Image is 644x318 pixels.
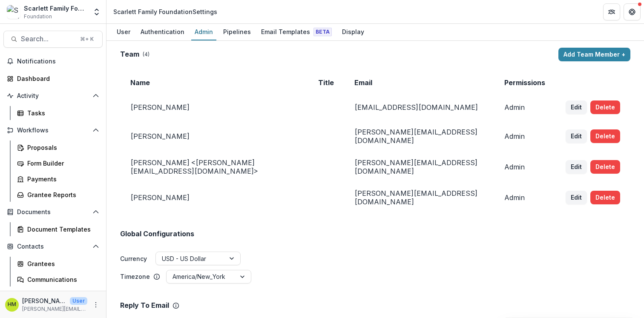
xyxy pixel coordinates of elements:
[21,35,75,43] span: Search...
[14,272,103,286] a: Communications
[3,290,103,304] button: Open Data & Reporting
[110,6,221,18] nav: breadcrumb
[120,254,147,263] label: Currency
[120,230,194,238] h2: Global Configurations
[494,121,555,152] td: Admin
[91,300,101,310] button: More
[120,94,308,121] td: [PERSON_NAME]
[17,243,89,250] span: Contacts
[27,275,96,284] div: Communications
[339,24,368,40] a: Display
[120,72,308,94] td: Name
[191,24,216,40] a: Admin
[120,272,150,281] p: Timezone
[344,94,494,121] td: [EMAIL_ADDRESS][DOMAIN_NAME]
[14,257,103,271] a: Grantees
[137,26,188,38] div: Authentication
[120,152,308,182] td: [PERSON_NAME] <[PERSON_NAME][EMAIL_ADDRESS][DOMAIN_NAME]>
[8,302,16,307] div: Haley Miller
[339,26,368,38] div: Display
[24,13,52,20] span: Foundation
[566,129,587,143] button: Edit
[143,51,149,58] p: ( 4 )
[344,152,494,182] td: [PERSON_NAME][EMAIL_ADDRESS][DOMAIN_NAME]
[14,188,103,202] a: Grantee Reports
[590,129,620,143] button: Delete
[3,205,103,219] button: Open Documents
[558,48,630,61] button: Add Team Member +
[191,26,216,38] div: Admin
[27,259,96,268] div: Grantees
[3,54,103,68] button: Notifications
[14,156,103,170] a: Form Builder
[70,297,87,305] p: User
[113,7,217,16] div: Scarlett Family Foundation Settings
[14,106,103,120] a: Tasks
[120,182,308,213] td: [PERSON_NAME]
[494,94,555,121] td: Admin
[7,5,20,19] img: Scarlett Family Foundation
[27,159,96,168] div: Form Builder
[27,109,96,117] div: Tasks
[113,24,134,40] a: User
[220,24,254,40] a: Pipelines
[308,72,344,94] td: Title
[220,26,254,38] div: Pipelines
[3,240,103,253] button: Open Contacts
[27,175,96,183] div: Payments
[494,72,555,94] td: Permissions
[3,72,103,86] a: Dashboard
[566,100,587,114] button: Edit
[344,121,494,152] td: [PERSON_NAME][EMAIL_ADDRESS][DOMAIN_NAME]
[17,127,89,134] span: Workflows
[17,74,96,83] div: Dashboard
[120,50,139,58] h2: Team
[137,24,188,40] a: Authentication
[3,89,103,103] button: Open Activity
[566,191,587,204] button: Edit
[17,58,99,65] span: Notifications
[3,123,103,137] button: Open Workflows
[113,26,134,38] div: User
[494,182,555,213] td: Admin
[14,172,103,186] a: Payments
[258,24,335,40] a: Email Templates Beta
[78,34,95,44] div: ⌘ + K
[14,140,103,155] a: Proposals
[590,191,620,204] button: Delete
[566,160,587,174] button: Edit
[258,26,335,38] div: Email Templates
[22,296,66,305] p: [PERSON_NAME]
[91,3,103,20] button: Open entity switcher
[494,152,555,182] td: Admin
[22,305,87,313] p: [PERSON_NAME][EMAIL_ADDRESS][DOMAIN_NAME]
[590,100,620,114] button: Delete
[344,182,494,213] td: [PERSON_NAME][EMAIL_ADDRESS][DOMAIN_NAME]
[344,72,494,94] td: Email
[603,3,620,20] button: Partners
[14,222,103,236] a: Document Templates
[120,121,308,152] td: [PERSON_NAME]
[27,143,96,152] div: Proposals
[27,190,96,199] div: Grantee Reports
[17,92,89,100] span: Activity
[624,3,641,20] button: Get Help
[3,31,103,48] button: Search...
[313,28,332,36] span: Beta
[24,4,87,13] div: Scarlett Family Foundation
[27,225,96,234] div: Document Templates
[17,209,89,216] span: Documents
[120,301,169,309] p: Reply To Email
[590,160,620,174] button: Delete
